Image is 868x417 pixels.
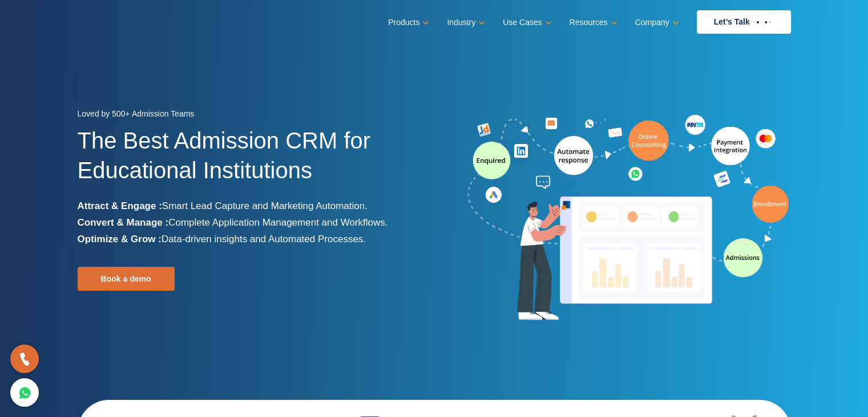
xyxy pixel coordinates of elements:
a: Let’s Talk [697,10,791,34]
h1: The Best Admission CRM for Educational Institutions [78,126,426,198]
span: Smart Lead Capture and Marketing Automation. [162,201,368,211]
span: Data-driven insights and Automated Processes. [162,234,366,244]
b: Attract & Engage : [78,201,162,211]
a: Use Cases [503,14,549,31]
a: Resources [570,14,615,31]
b: Convert & Manage : [78,217,169,228]
a: Company [635,14,677,31]
div: Loved by 500+ Admission Teams [78,106,426,126]
a: Products [388,14,427,31]
b: Optimize & Grow : [78,234,162,244]
a: Book a demo [78,267,175,291]
img: admission-software-home-page-header [466,112,791,325]
span: Complete Application Management and Workflows. [168,217,387,228]
a: Industry [447,14,483,31]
